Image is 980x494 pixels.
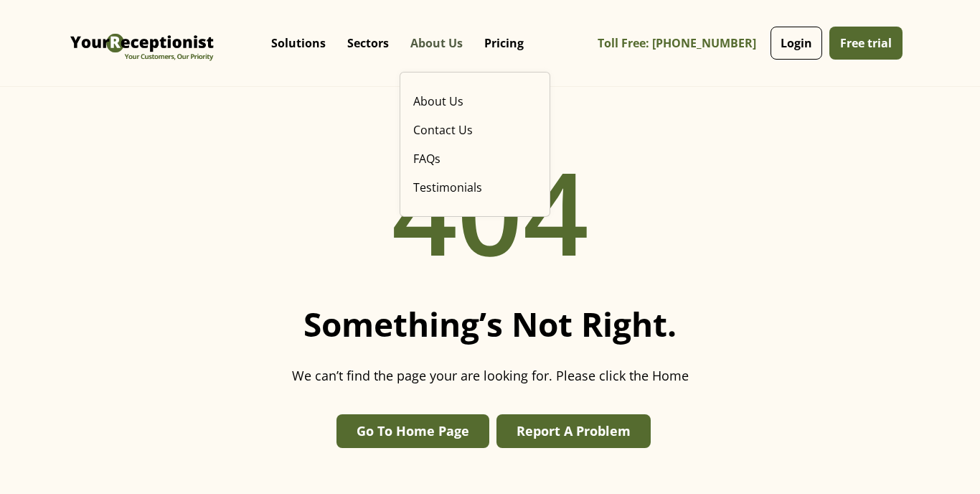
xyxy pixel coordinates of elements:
a: home [67,11,217,75]
h1: 404 [392,125,588,297]
iframe: Chat Widget [734,339,980,494]
img: Virtual Receptionist - Answering Service - Call and Live Chat Receptionist - Virtual Receptionist... [67,11,217,75]
a: Toll Free: [PHONE_NUMBER] [598,27,767,60]
a: Testimonials [407,173,542,202]
div: About Us [400,14,473,72]
p: Solutions [271,36,326,50]
a: About Us [407,87,542,116]
div: Solutions [260,14,336,72]
p: Sectors [347,36,389,50]
h2: Something’s not right. [303,304,677,344]
a: FAQs [407,144,542,173]
div: Sectors [336,14,400,72]
p: About Us [410,36,463,50]
a: Report A Problem [496,414,651,448]
a: Go To Home Page [336,414,489,448]
a: Contact Us [407,116,542,144]
a: Login [771,27,822,60]
nav: About Us [400,72,550,217]
a: Pricing [473,22,534,65]
p: We can’t find the page your are looking for. Please click the Home [292,366,689,386]
a: Free trial [829,27,903,60]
